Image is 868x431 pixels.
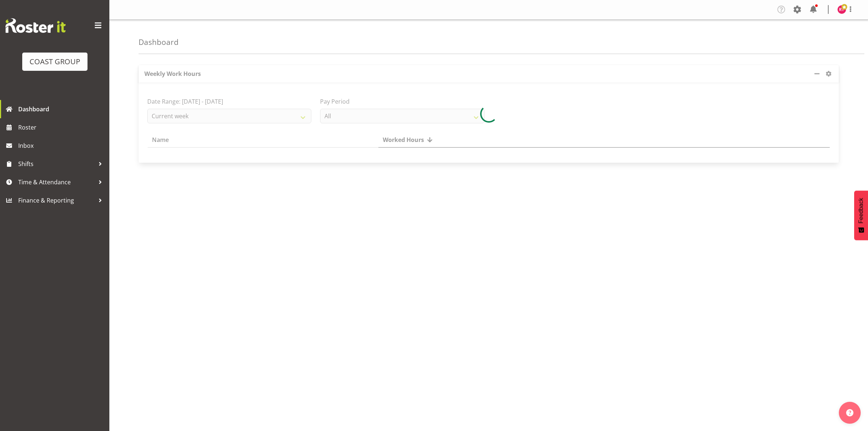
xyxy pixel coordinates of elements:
[18,122,106,133] span: Roster
[846,409,853,416] img: help-xxl-2.png
[854,191,868,240] button: Feedback - Show survey
[18,140,106,151] span: Inbox
[139,38,179,46] h4: Dashboard
[30,56,80,67] div: COAST GROUP
[18,158,95,169] span: Shifts
[837,5,846,14] img: reuben-thomas8009.jpg
[18,177,95,188] span: Time & Attendance
[858,198,864,223] span: Feedback
[18,195,95,206] span: Finance & Reporting
[18,104,106,115] span: Dashboard
[5,18,66,33] img: Rosterit website logo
